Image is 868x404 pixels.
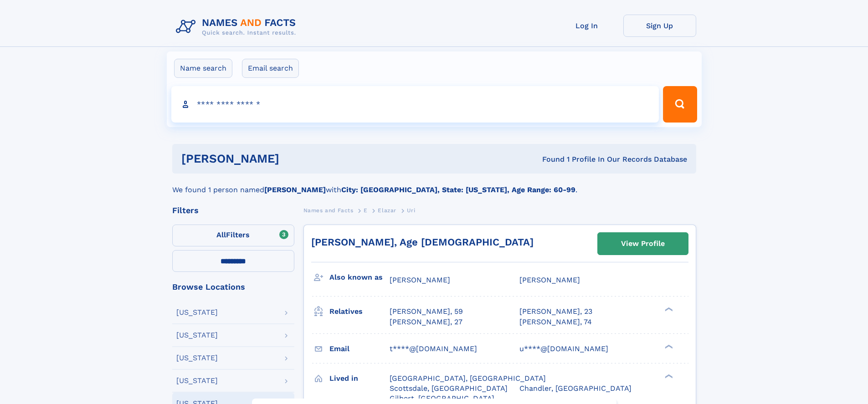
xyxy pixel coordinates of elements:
img: Logo Names and Facts [172,15,303,39]
div: ❯ [663,307,673,312]
div: Found 1 Profile In Our Records Database [411,154,687,164]
span: [PERSON_NAME] [519,276,580,284]
div: View Profile [621,233,665,254]
span: All [216,230,226,239]
a: [PERSON_NAME], 23 [519,307,592,317]
h3: Relatives [329,304,390,319]
span: E [364,207,368,214]
div: [US_STATE] [176,309,218,316]
span: [GEOGRAPHIC_DATA], [GEOGRAPHIC_DATA] [390,374,546,383]
a: [PERSON_NAME], 27 [390,317,462,327]
a: [PERSON_NAME], 59 [390,307,463,317]
a: Log In [550,15,623,37]
label: Filters [172,225,294,246]
a: E [364,205,368,216]
div: Filters [172,206,294,215]
div: ❯ [663,343,673,349]
span: Chandler, [GEOGRAPHIC_DATA] [519,384,632,393]
a: [PERSON_NAME], Age [DEMOGRAPHIC_DATA] [311,236,534,248]
div: We found 1 person named with . [172,174,696,195]
div: [US_STATE] [176,354,218,362]
span: Scottsdale, [GEOGRAPHIC_DATA] [390,384,508,393]
h3: Lived in [329,371,390,386]
span: Elazar [378,207,396,214]
button: Search Button [663,86,697,123]
input: search input [171,86,659,123]
a: Elazar [378,205,396,216]
div: Browse Locations [172,283,294,291]
a: Sign Up [623,15,696,37]
div: [US_STATE] [176,332,218,339]
label: Name search [174,59,232,78]
a: [PERSON_NAME], 74 [519,317,592,327]
label: Email search [242,59,299,78]
h3: Also known as [329,270,390,285]
span: [PERSON_NAME] [390,276,450,284]
b: [PERSON_NAME] [264,185,326,194]
a: View Profile [598,233,688,255]
div: [US_STATE] [176,377,218,384]
b: City: [GEOGRAPHIC_DATA], State: [US_STATE], Age Range: 60-99 [341,185,575,194]
h1: [PERSON_NAME] [181,153,411,164]
div: ❯ [663,373,673,379]
span: Gilbert, [GEOGRAPHIC_DATA] [390,394,494,403]
h3: Email [329,341,390,357]
a: Names and Facts [303,205,354,216]
span: Uri [407,207,416,214]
